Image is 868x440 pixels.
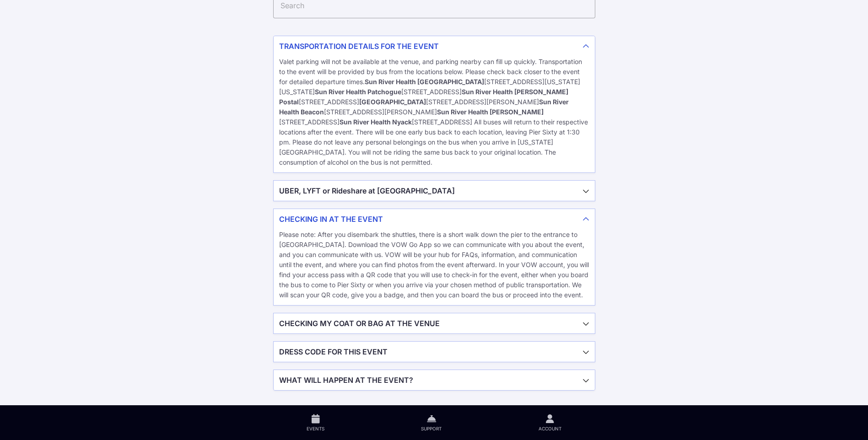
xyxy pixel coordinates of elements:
b: Sun River Health [PERSON_NAME] [437,108,544,116]
button: WHAT WILL HAPPEN AT THE EVENT? [274,370,595,390]
span: Events [307,425,324,432]
b: Sun River Health Patchogue [315,88,401,96]
span: Account [539,425,561,432]
span: Valet parking will not be available at the venue, and parking nearby can fill up quickly. Transpo... [279,58,588,166]
button: DRESS CODE FOR THIS EVENT [274,342,595,362]
button: CHECKING IN AT THE EVENT [274,209,595,229]
button: UBER, LYFT or Rideshare at [GEOGRAPHIC_DATA] [274,181,595,201]
a: Account [490,405,609,440]
a: Support [373,405,490,440]
b: Sun River Health Nyack [340,118,412,126]
span: Support [421,425,442,432]
a: Events [259,405,373,440]
span: Please note: After you disembark the shuttles, there is a short walk down the pier to the entranc... [279,231,589,299]
button: CHECKING MY COAT OR BAG AT THE VENUE [274,313,595,333]
b: [GEOGRAPHIC_DATA] [359,98,426,106]
b: Sun River Health [GEOGRAPHIC_DATA] [365,78,484,86]
button: TRANSPORTATION DETAILS FOR THE EVENT [274,36,595,56]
